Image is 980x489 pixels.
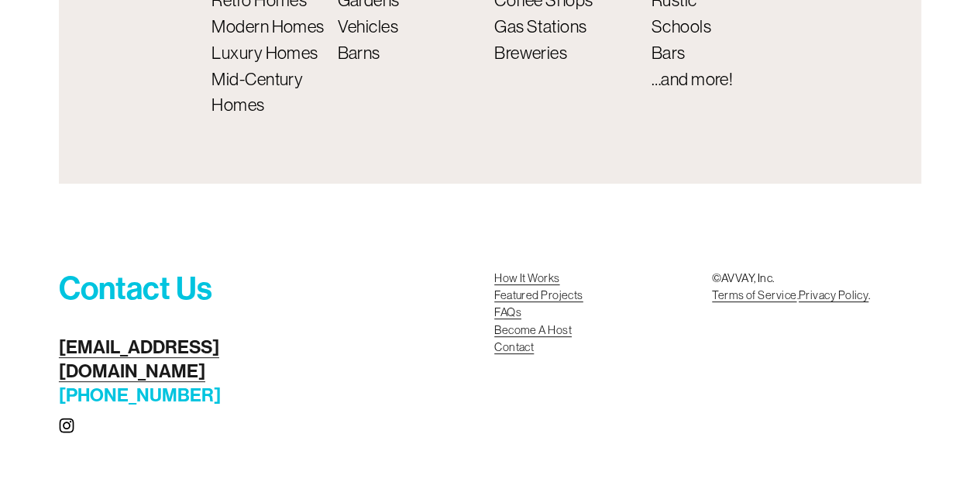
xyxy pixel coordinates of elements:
h3: Contact Us [59,270,232,308]
a: How It Works [494,270,559,287]
a: Become A HostContact [494,322,572,356]
a: Featured Projects [494,287,583,304]
a: [EMAIL_ADDRESS][DOMAIN_NAME] [59,336,232,384]
p: ©AVVAY, Inc. . . [712,270,921,305]
a: FAQs [494,304,521,321]
a: Instagram [59,418,74,433]
a: Privacy Policy [799,287,868,304]
a: Terms of Service [712,287,796,304]
h4: [PHONE_NUMBER] [59,336,232,407]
